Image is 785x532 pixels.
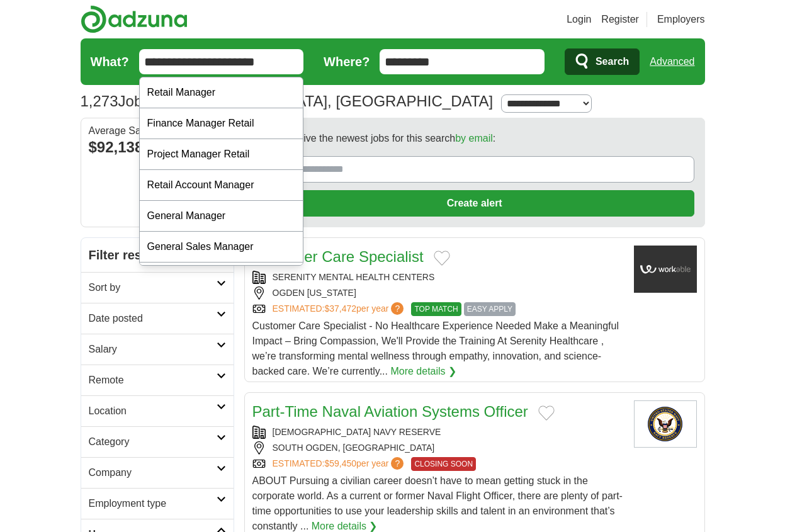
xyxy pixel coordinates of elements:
a: Advanced [650,49,694,74]
label: What? [91,52,129,71]
span: 1,273 [81,90,118,113]
span: $59,450 [324,458,356,468]
span: TOP MATCH [411,302,461,316]
h2: Salary [89,342,217,357]
span: ABOUT Pursuing a civilian career doesn’t have to mean getting stuck in the corporate world. As a ... [252,475,623,531]
div: OGDEN [US_STATE] [252,286,624,300]
a: Location [81,395,234,426]
div: General Sales Manager [140,232,303,263]
div: Assistant General Manager [140,263,303,293]
span: EASY APPLY [464,302,516,316]
div: SERENITY MENTAL HEALTH CENTERS [252,271,624,284]
a: Login [567,12,591,27]
h2: Sort by [89,280,217,295]
div: General Manager [140,201,303,232]
a: Employment type [81,488,234,519]
span: CLOSING SOON [411,457,476,471]
div: Retail Manager [140,77,303,108]
div: Retail Account Manager [140,170,303,201]
h1: Jobs in [GEOGRAPHIC_DATA], [GEOGRAPHIC_DATA] [81,93,494,110]
a: Part-Time Naval Aviation Systems Officer [252,403,528,420]
span: Customer Care Specialist - No Healthcare Experience Needed Make a Meaningful Impact – Bring Compa... [252,320,619,376]
a: Category [81,426,234,457]
button: Create alert [255,190,694,217]
label: Where? [324,52,370,71]
div: $92,138 [89,136,226,159]
span: ? [391,457,404,470]
a: Sort by [81,272,234,303]
a: Remote [81,365,234,395]
div: Project Manager Retail [140,139,303,170]
span: ? [391,302,404,315]
a: Employers [657,12,705,27]
img: Adzuna logo [81,5,188,33]
a: ESTIMATED:$59,450per year? [273,457,407,471]
a: More details ❯ [390,364,456,379]
h2: Category [89,434,217,450]
h2: Filter results [81,238,234,272]
button: Add to favorite jobs [538,405,555,421]
a: Salary [81,334,234,365]
a: ESTIMATED:$37,472per year? [273,302,407,316]
h2: Company [89,465,217,480]
a: Register [601,12,639,27]
img: US Navy Reserve logo [634,400,697,448]
a: by email [455,133,493,144]
span: Search [596,49,629,74]
h2: Employment type [89,496,217,511]
a: Date posted [81,303,234,334]
span: Receive the newest jobs for this search : [280,131,495,146]
a: [DEMOGRAPHIC_DATA] NAVY RESERVE [273,427,441,437]
button: Search [565,48,640,75]
div: Average Salary [89,126,226,136]
a: Company [81,457,234,488]
div: SOUTH OGDEN, [GEOGRAPHIC_DATA] [252,441,624,455]
img: Company logo [634,246,697,293]
div: Finance Manager Retail [140,108,303,139]
h2: Remote [89,373,217,388]
h2: Location [89,404,217,419]
a: Customer Care Specialist [252,248,424,265]
span: $37,472 [324,303,356,314]
button: Add to favorite jobs [434,251,450,266]
h2: Date posted [89,311,217,326]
